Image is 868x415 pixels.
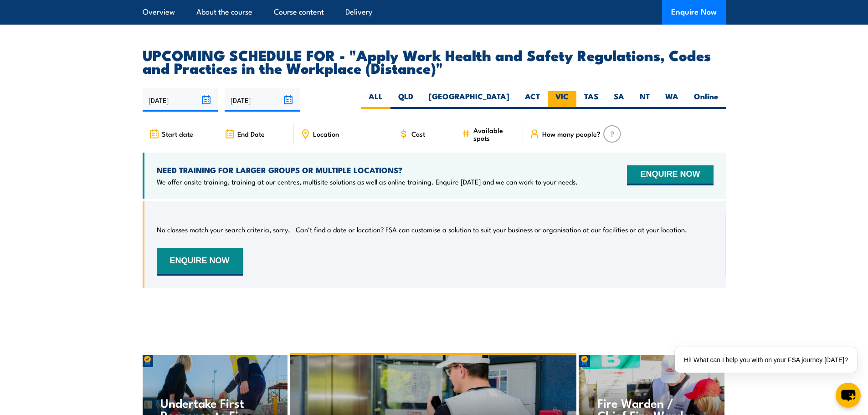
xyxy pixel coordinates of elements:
span: How many people? [542,130,601,138]
label: NT [632,91,657,109]
button: chat-button [836,383,861,408]
label: SA [606,91,632,109]
input: To date [225,88,300,112]
span: End Date [237,130,265,138]
label: WA [657,91,686,109]
h2: UPCOMING SCHEDULE FOR - "Apply Work Health and Safety Regulations, Codes and Practices in the Wor... [143,48,726,74]
span: Start date [162,130,193,138]
label: ACT [517,91,548,109]
p: Can’t find a date or location? FSA can customise a solution to suit your business or organisation... [296,225,687,234]
button: ENQUIRE NOW [157,248,243,276]
label: [GEOGRAPHIC_DATA] [421,91,517,109]
span: Location [313,130,339,138]
label: TAS [576,91,606,109]
span: Available spots [473,126,517,142]
span: Cost [411,130,425,138]
div: Hi! What can I help you with on your FSA journey [DATE]? [675,347,857,373]
label: Online [686,91,726,109]
label: ALL [361,91,390,109]
h4: NEED TRAINING FOR LARGER GROUPS OR MULTIPLE LOCATIONS? [157,165,578,175]
label: QLD [390,91,421,109]
p: We offer onsite training, training at our centres, multisite solutions as well as online training... [157,177,578,186]
input: From date [143,88,218,112]
p: No classes match your search criteria, sorry. [157,225,290,234]
button: ENQUIRE NOW [627,165,713,185]
label: VIC [548,91,576,109]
